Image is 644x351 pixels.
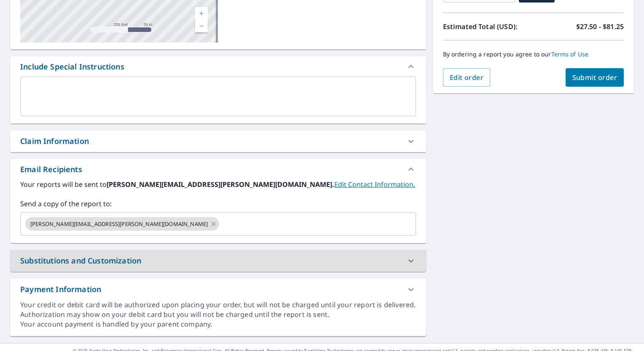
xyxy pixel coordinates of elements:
div: [PERSON_NAME][EMAIL_ADDRESS][PERSON_NAME][DOMAIN_NAME] [25,217,219,231]
div: Include Special Instructions [20,61,124,72]
button: Submit order [566,68,624,87]
span: Edit order [450,73,484,82]
p: $27.50 - $81.25 [576,21,624,32]
a: Terms of Use [551,50,589,58]
a: EditContactInfo [334,180,415,189]
div: Email Recipients [10,159,426,179]
div: Your credit or debit card will be authorized upon placing your order, but will not be charged unt... [20,300,416,319]
a: Current Level 17, Zoom Out [195,20,208,32]
span: Submit order [572,73,617,82]
a: Current Level 17, Zoom In [195,7,208,20]
div: Claim Information [20,136,89,147]
div: Your account payment is handled by your parent company. [20,319,416,329]
label: Send a copy of the report to: [20,199,416,209]
div: Payment Information [20,284,101,295]
p: Estimated Total (USD): [443,21,534,32]
div: Email Recipients [20,164,82,175]
div: Include Special Instructions [10,56,426,77]
label: Your reports will be sent to [20,179,416,189]
span: [PERSON_NAME][EMAIL_ADDRESS][PERSON_NAME][DOMAIN_NAME] [25,220,213,228]
b: [PERSON_NAME][EMAIL_ADDRESS][PERSON_NAME][DOMAIN_NAME]. [107,180,334,189]
div: Substitutions and Customization [20,255,141,266]
div: Substitutions and Customization [10,250,426,271]
button: Edit order [443,68,491,87]
div: Claim Information [10,130,426,152]
p: By ordering a report you agree to our [443,51,624,58]
div: Payment Information [10,279,426,300]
